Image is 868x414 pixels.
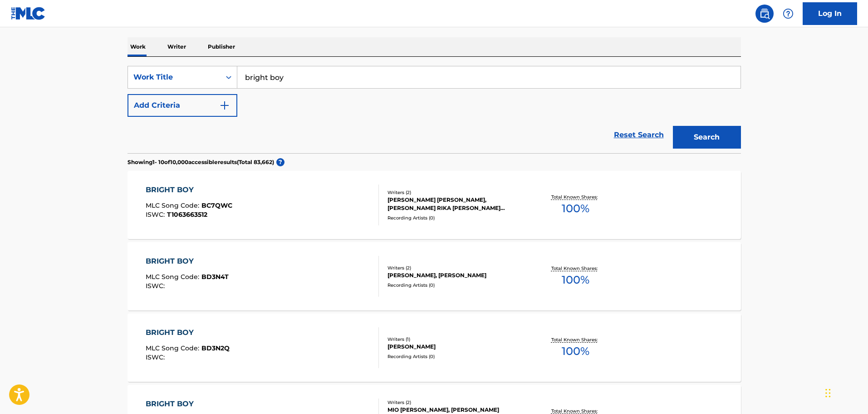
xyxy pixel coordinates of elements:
[562,272,589,288] span: 100 %
[783,8,794,19] img: help
[133,72,215,83] div: Work Title
[387,189,525,196] div: Writers ( 2 )
[673,126,741,149] button: Search
[146,399,227,409] div: BRIGHT BOY
[387,336,525,343] div: Writers ( 1 )
[387,196,525,212] div: [PERSON_NAME] [PERSON_NAME], [PERSON_NAME] RIKA [PERSON_NAME] BUYTAERT
[387,343,525,351] div: [PERSON_NAME]
[205,37,238,56] p: Publisher
[387,353,525,360] div: Recording Artists ( 0 )
[609,125,668,145] a: Reset Search
[387,264,525,271] div: Writers ( 2 )
[128,94,237,117] button: Add Criteria
[562,343,589,359] span: 100 %
[146,327,230,338] div: BRIGHT BOY
[146,344,201,352] span: MLC Song Code :
[128,66,741,153] form: Search Form
[823,370,868,414] iframe: Chat Widget
[825,379,831,407] div: Drag
[165,37,189,56] p: Writer
[11,7,46,20] img: MLC Logo
[276,158,284,166] span: ?
[128,37,148,56] p: Work
[551,265,600,272] p: Total Known Shares:
[146,282,167,290] span: ISWC :
[146,201,201,209] span: MLC Song Code :
[803,2,857,25] a: Log In
[562,200,589,217] span: 100 %
[167,210,207,219] span: T1063663512
[128,314,741,382] a: BRIGHT BOYMLC Song Code:BD3N2QISWC:Writers (1)[PERSON_NAME]Recording Artists (0)Total Known Share...
[755,5,774,23] a: Public Search
[146,185,232,195] div: BRIGHT BOY
[146,273,201,281] span: MLC Song Code :
[387,271,525,279] div: [PERSON_NAME], [PERSON_NAME]
[128,242,741,310] a: BRIGHT BOYMLC Song Code:BD3N4TISWC:Writers (2)[PERSON_NAME], [PERSON_NAME]Recording Artists (0)To...
[201,344,230,352] span: BD3N2Q
[387,282,525,289] div: Recording Artists ( 0 )
[128,171,741,239] a: BRIGHT BOYMLC Song Code:BC7QWCISWC:T1063663512Writers (2)[PERSON_NAME] [PERSON_NAME], [PERSON_NAM...
[387,406,525,414] div: MIO [PERSON_NAME], [PERSON_NAME]
[551,336,600,343] p: Total Known Shares:
[387,399,525,406] div: Writers ( 2 )
[128,158,274,166] p: Showing 1 - 10 of 10,000 accessible results (Total 83,662 )
[201,273,229,281] span: BD3N4T
[146,353,167,361] span: ISWC :
[551,194,600,200] p: Total Known Shares:
[219,100,230,111] img: 9d2ae6d4665cec9f34b9.svg
[779,5,797,23] div: Help
[146,256,229,267] div: BRIGHT BOY
[146,210,167,219] span: ISWC :
[759,8,770,19] img: search
[201,201,232,209] span: BC7QWC
[387,214,525,221] div: Recording Artists ( 0 )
